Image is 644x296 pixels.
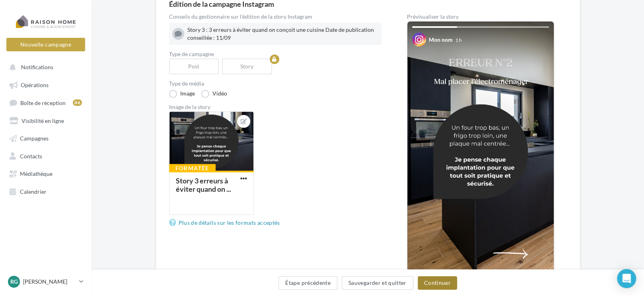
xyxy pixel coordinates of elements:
[169,14,381,19] div: Conseils du gestionnaire sur l'édition de la story Instagram
[169,81,381,86] label: Type de média
[169,51,381,57] label: Type de campagne
[407,21,554,282] img: Your Instagram story preview
[23,278,76,286] p: [PERSON_NAME]
[169,164,216,173] div: Formatée
[429,36,453,44] div: Mon nom
[20,188,47,195] span: Calendrier
[21,82,49,88] span: Opérations
[21,117,64,124] span: Visibilité en ligne
[20,170,53,177] span: Médiathèque
[6,274,85,289] a: Rg [PERSON_NAME]
[5,148,87,163] a: Contacts
[5,60,84,74] button: Notifications
[5,130,87,145] a: Campagnes
[169,0,567,8] div: Édition de la campagne Instagram
[342,276,413,290] button: Sauvegarder et quitter
[20,135,49,142] span: Campagnes
[5,184,87,198] a: Calendrier
[169,218,283,228] a: Plus de détails sur les formats acceptés
[10,278,18,286] span: Rg
[278,276,337,290] button: Étape précédente
[187,26,378,42] div: Story 3 : 3 erreurs à éviter quand on conçoit une cuisine Date de publication conseillée : 11/09
[418,276,457,290] button: Continuer
[5,95,87,110] a: Boîte de réception86
[20,152,42,159] span: Contacts
[169,90,195,98] label: Image
[176,176,231,193] div: Story 3 erreurs à éviter quand on ...
[169,104,381,110] div: Image de la story
[201,90,227,98] label: Vidéo
[407,14,554,19] div: Prévisualiser la story
[617,269,636,288] div: Open Intercom Messenger
[455,37,462,43] div: 1 h
[21,64,53,70] span: Notifications
[6,38,85,51] button: Nouvelle campagne
[5,113,87,127] a: Visibilité en ligne
[5,77,87,92] a: Opérations
[5,166,87,180] a: Médiathèque
[73,99,82,106] div: 86
[20,99,66,106] span: Boîte de réception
